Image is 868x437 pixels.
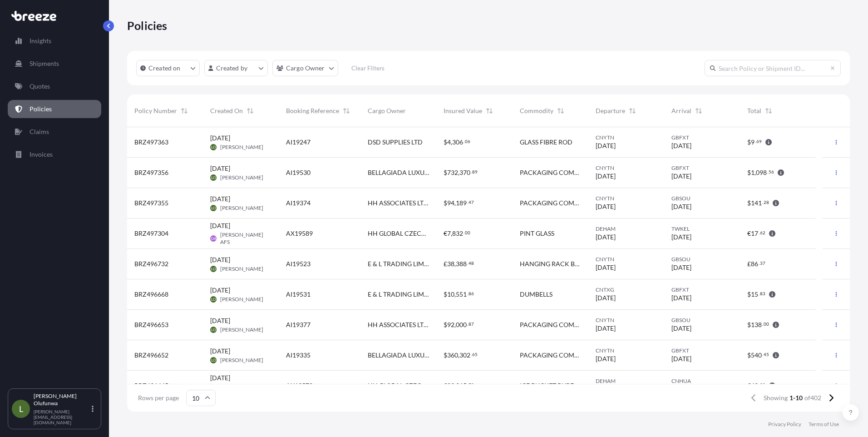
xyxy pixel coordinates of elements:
a: Invoices [8,145,101,164]
span: BRZ496445 [134,381,168,390]
span: HH GLOBAL CZECHIA [368,229,429,238]
span: . [759,292,759,295]
span: . [467,323,468,326]
button: Clear Filters [343,61,394,75]
span: € [444,230,447,237]
button: Sort [627,105,638,116]
span: . [762,201,763,204]
a: Terms of Use [809,421,839,428]
span: , [755,169,756,176]
span: $ [444,291,447,298]
a: Quotes [8,77,101,95]
span: [PERSON_NAME] [220,204,263,212]
span: DA [211,234,216,243]
span: 47 [469,201,474,204]
span: BRZ497356 [134,168,168,177]
a: Policies [8,100,101,118]
span: DEHAM [596,225,657,233]
span: 141 [751,200,762,206]
span: $ [444,139,447,145]
span: . [755,140,756,143]
span: BRZ496732 [134,259,168,268]
span: CNHUA [671,377,733,385]
p: Policies [30,104,52,114]
span: 86 [751,261,758,267]
span: [DATE] [210,373,230,382]
span: $ [747,291,751,298]
span: £ [747,261,751,267]
p: Claims [30,127,49,136]
span: $ [444,169,447,176]
span: 370 [459,169,470,176]
span: PINT GLASS [520,229,554,238]
span: 38 [447,261,454,267]
p: Insights [30,36,51,45]
span: 83 [760,292,765,295]
button: Sort [245,105,256,116]
span: 360 [447,352,458,358]
span: PACKAGING COMPONENTS [520,351,581,360]
a: Insights [8,32,101,50]
span: LO [211,204,216,213]
span: 732 [447,169,458,176]
span: HANGING RACK BED SHEET FASTENERS ELECTRIC BLOWER CURLING ROD LEAF CLEANER TRASH PICKER DETAILING ... [520,259,581,268]
span: [DATE] [671,141,691,150]
span: BELLAGIADA LUXURY PACKAGING LTD [368,351,429,360]
span: Total [747,106,761,115]
span: 48 [469,262,474,265]
span: . [467,201,468,204]
span: GBSOU [671,317,733,324]
span: AX19589 [286,229,313,238]
p: Privacy Policy [768,421,801,428]
span: [DATE] [596,233,616,242]
span: 37 [760,262,765,265]
span: [DATE] [671,324,691,333]
span: . [467,383,468,387]
a: Claims [8,123,101,141]
span: 69 [756,140,762,143]
span: 89 [472,170,478,174]
span: 00 [465,231,470,234]
span: Policy Number [134,106,177,115]
span: 29 [447,382,454,389]
span: , [458,352,459,358]
button: createdOn Filter options [136,60,200,76]
button: Sort [763,105,774,116]
span: $ [444,322,447,328]
span: 87 [469,323,474,326]
span: ICE BUCKET PURERS BEE STIR [PERSON_NAME] GLASS [520,381,581,390]
span: BRZ496668 [134,290,168,299]
span: CNYTN [596,134,657,141]
span: [DATE] [596,141,616,150]
span: 15 [751,291,758,298]
span: . [471,170,472,174]
span: 540 [751,352,762,358]
span: , [454,200,456,206]
span: HH GLOBAL CZECHIA [368,381,429,390]
p: Created on [148,64,181,73]
button: Sort [341,105,352,116]
span: . [759,262,759,265]
span: [DATE] [210,164,230,173]
span: L [19,404,23,413]
span: 1 [751,169,755,176]
span: Arrival [671,106,691,115]
p: Cargo Owner [286,64,325,73]
span: BRZ497355 [134,199,168,208]
span: GBFXT [671,347,733,354]
span: [PERSON_NAME] [220,296,263,303]
span: CNTXG [596,286,657,293]
span: $ [747,200,751,206]
span: 28 [764,201,769,204]
span: $ [747,322,751,328]
span: 215 [456,382,467,389]
span: [DATE] [671,172,691,181]
span: [DATE] [210,347,230,356]
span: 4 [447,139,451,145]
span: [DATE] [210,255,230,264]
span: 9 [751,139,755,145]
button: Sort [693,105,704,116]
span: 82 [760,383,765,387]
span: BRZ496653 [134,320,168,329]
span: $ [747,352,751,358]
